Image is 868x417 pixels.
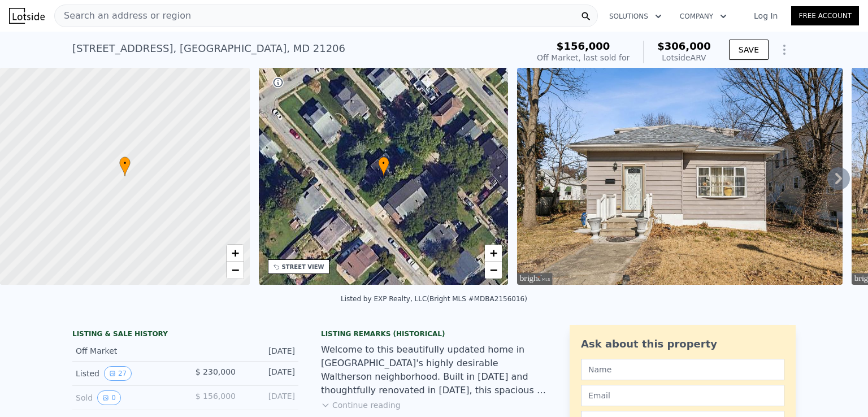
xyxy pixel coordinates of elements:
[321,343,547,397] div: Welcome to this beautifully updated home in [GEOGRAPHIC_DATA]'s highly desirable Waltherson neigh...
[72,329,298,341] div: LISTING & SALE HISTORY
[245,366,295,381] div: [DATE]
[490,246,497,260] span: +
[517,68,843,285] img: Sale: 151564255 Parcel: 42545572
[104,366,132,381] button: View historical data
[245,345,295,357] div: [DATE]
[581,359,784,380] input: Name
[671,6,736,27] button: Company
[76,345,176,357] div: Off Market
[729,40,769,60] button: SAVE
[321,329,547,338] div: Listing Remarks (Historical)
[378,158,389,168] span: •
[581,336,784,352] div: Ask about this property
[600,6,671,27] button: Solutions
[119,157,131,176] div: •
[196,367,236,376] span: $ 230,000
[378,157,389,176] div: •
[791,6,859,25] a: Free Account
[657,40,711,52] span: $306,000
[657,52,711,63] div: Lotside ARV
[557,40,610,52] span: $156,000
[72,41,345,57] div: [STREET_ADDRESS] , [GEOGRAPHIC_DATA] , MD 21206
[119,158,131,168] span: •
[341,295,527,303] div: Listed by EXP Realty, LLC (Bright MLS #MDBA2156016)
[485,262,502,279] a: Zoom out
[321,399,401,411] button: Continue reading
[485,245,502,262] a: Zoom in
[282,263,324,271] div: STREET VIEW
[773,38,796,61] button: Show Options
[227,262,244,279] a: Zoom out
[196,392,236,401] span: $ 156,000
[55,9,191,23] span: Search an address or region
[227,245,244,262] a: Zoom in
[581,385,784,406] input: Email
[245,390,295,405] div: [DATE]
[490,263,497,277] span: −
[9,8,45,24] img: Lotside
[97,390,121,405] button: View historical data
[231,246,238,260] span: +
[231,263,238,277] span: −
[740,10,791,21] a: Log In
[76,390,176,405] div: Sold
[537,52,630,63] div: Off Market, last sold for
[76,366,176,381] div: Listed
